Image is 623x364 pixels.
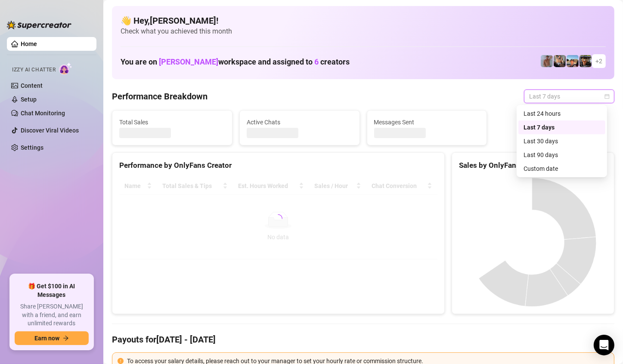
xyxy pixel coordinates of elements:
[518,148,605,162] div: Last 90 days
[21,96,37,103] a: Setup
[21,82,43,89] a: Content
[119,160,437,171] div: Performance by OnlyFans Creator
[15,282,89,299] span: 🎁 Get $100 in AI Messages
[159,57,218,66] span: [PERSON_NAME]
[518,134,605,148] div: Last 30 days
[529,90,609,103] span: Last 7 days
[524,136,600,146] div: Last 30 days
[21,144,43,151] a: Settings
[112,333,614,345] h4: Payouts for [DATE] - [DATE]
[119,117,225,127] span: Total Sales
[63,335,69,341] span: arrow-right
[524,164,600,173] div: Custom date
[121,27,606,36] span: Check what you achieved this month
[247,117,353,127] span: Active Chats
[59,62,72,75] img: AI Chatter
[118,358,124,364] span: exclamation-circle
[524,150,600,160] div: Last 90 days
[314,57,319,66] span: 6
[21,127,79,134] a: Discover Viral Videos
[15,302,89,328] span: Share [PERSON_NAME] with a friend, and earn unlimited rewards
[12,66,56,74] span: Izzy AI Chatter
[15,331,89,345] button: Earn nowarrow-right
[121,57,350,67] h1: You are on workspace and assigned to creators
[34,335,59,342] span: Earn now
[524,109,600,118] div: Last 24 hours
[518,162,605,176] div: Custom date
[594,335,614,355] div: Open Intercom Messenger
[518,120,605,134] div: Last 7 days
[518,107,605,120] div: Last 24 hours
[595,56,602,66] span: + 2
[274,214,282,223] span: loading
[524,123,600,132] div: Last 7 days
[21,110,65,117] a: Chat Monitoring
[459,160,607,171] div: Sales by OnlyFans Creator
[121,15,606,27] h4: 👋 Hey, [PERSON_NAME] !
[21,40,37,47] a: Home
[554,55,566,67] img: George
[567,55,579,67] img: Zach
[541,55,553,67] img: Joey
[374,117,480,127] span: Messages Sent
[580,55,592,67] img: Nathan
[7,21,71,29] img: logo-BBDzfeDw.svg
[112,90,208,102] h4: Performance Breakdown
[604,94,610,99] span: calendar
